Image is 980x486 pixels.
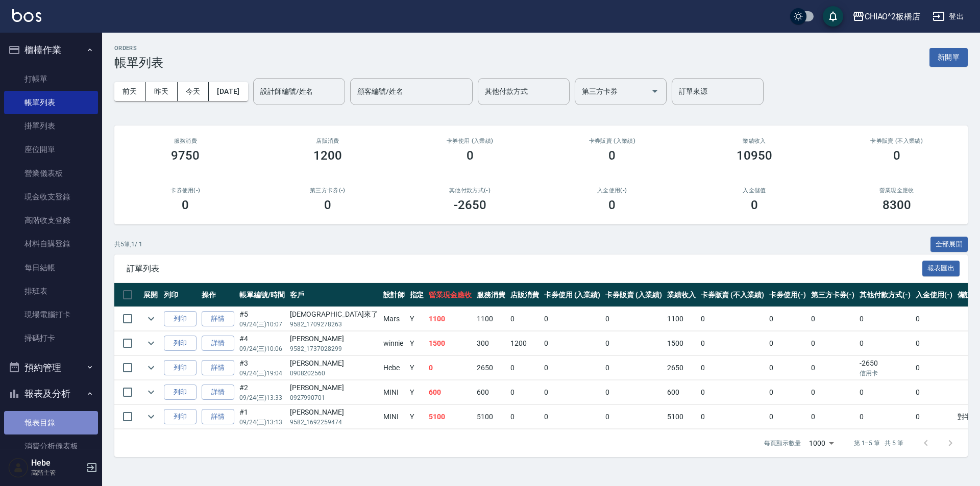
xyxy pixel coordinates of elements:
td: Hebe [381,356,407,380]
td: Y [407,307,427,331]
h2: 第三方卡券(-) [269,187,387,194]
td: 0 [767,356,808,380]
a: 每日結帳 [4,256,98,279]
td: 0 [913,331,955,355]
div: [PERSON_NAME] [290,382,378,393]
th: 展開 [141,283,161,307]
p: 第 1–5 筆 共 5 筆 [854,439,903,448]
div: [PERSON_NAME] [290,407,378,418]
h3: 0 [751,198,758,212]
td: 0 [698,405,767,429]
td: winnie [381,331,407,355]
button: 預約管理 [4,354,98,381]
th: 店販消費 [508,283,542,307]
div: [PERSON_NAME] [290,358,378,369]
button: 列印 [164,311,197,327]
button: 列印 [164,409,197,425]
h3: 0 [467,148,474,163]
td: 0 [808,405,857,429]
td: 0 [767,307,808,331]
td: Y [407,405,427,429]
td: 0 [767,405,808,429]
button: save [823,6,843,27]
button: expand row [143,311,159,326]
td: Y [407,356,427,380]
h3: 0 [324,198,331,212]
th: 第三方卡券(-) [808,283,857,307]
a: 詳情 [202,409,234,425]
a: 掃碼打卡 [4,326,98,350]
th: 卡券販賣 (不入業績) [698,283,767,307]
td: 0 [808,331,857,355]
th: 設計師 [381,283,407,307]
a: 排班表 [4,279,98,303]
th: 卡券販賣 (入業績) [603,283,665,307]
td: MINI [381,405,407,429]
a: 打帳單 [4,67,98,91]
a: 新開單 [929,52,968,62]
td: -2650 [857,356,913,380]
h2: 入金儲值 [696,187,814,194]
td: 1500 [665,331,698,355]
div: [DEMOGRAPHIC_DATA]來了 [290,309,378,320]
h3: 0 [608,198,616,212]
a: 營業儀表板 [4,162,98,185]
a: 掛單列表 [4,114,98,138]
a: 消費分析儀表板 [4,434,98,458]
p: 09/24 (三) 13:13 [239,418,285,427]
h3: 帳單列表 [114,56,163,70]
td: 0 [698,380,767,404]
td: 0 [913,356,955,380]
th: 其他付款方式(-) [857,283,913,307]
td: 0 [698,356,767,380]
td: #3 [237,356,287,380]
p: 09/24 (三) 10:07 [239,320,285,329]
p: 0908202560 [290,369,378,378]
button: 全部展開 [930,237,968,252]
th: 帳單編號/時間 [237,283,287,307]
p: 共 5 筆, 1 / 1 [114,240,142,249]
td: 0 [426,356,474,380]
h2: 卡券販賣 (入業績) [553,138,671,144]
td: 0 [603,380,665,404]
h2: 入金使用(-) [553,187,671,194]
h2: 其他付款方式(-) [411,187,529,194]
h3: 9750 [171,148,200,163]
td: 0 [857,380,913,404]
a: 帳單列表 [4,91,98,114]
a: 詳情 [202,360,234,376]
td: 0 [542,331,603,355]
h2: 營業現金應收 [838,187,955,194]
td: 2650 [474,356,508,380]
h3: 0 [893,148,900,163]
th: 操作 [199,283,237,307]
p: 9582_1737028299 [290,344,378,353]
button: expand row [143,336,159,351]
button: 櫃檯作業 [4,37,98,63]
a: 高階收支登錄 [4,209,98,232]
p: 信用卡 [860,369,911,378]
h2: 業績收入 [696,138,814,144]
td: 0 [542,307,603,331]
th: 客戶 [287,283,381,307]
td: 5100 [665,405,698,429]
button: 登出 [928,7,968,26]
th: 卡券使用(-) [767,283,808,307]
p: 09/24 (三) 19:04 [239,369,285,378]
td: 600 [474,380,508,404]
th: 指定 [407,283,427,307]
button: expand row [143,409,159,424]
h3: 1200 [313,148,342,163]
th: 列印 [161,283,199,307]
td: 1500 [426,331,474,355]
p: 每頁顯示數量 [764,439,801,448]
td: #1 [237,405,287,429]
button: 報表及分析 [4,380,98,407]
h2: 卡券使用 (入業績) [411,138,529,144]
div: 1000 [805,429,838,457]
td: 600 [665,380,698,404]
button: expand row [143,385,159,400]
h2: 店販消費 [269,138,387,144]
a: 現場電腦打卡 [4,303,98,326]
a: 報表目錄 [4,411,98,434]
